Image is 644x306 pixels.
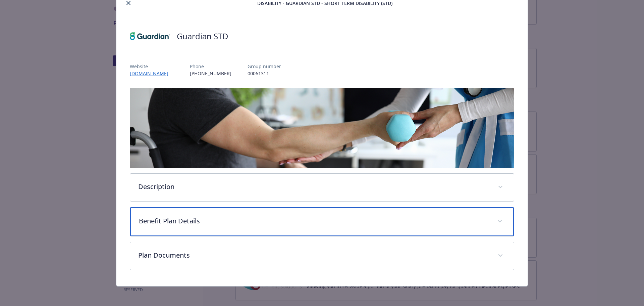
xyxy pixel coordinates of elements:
[248,70,281,77] p: 00061311
[130,88,515,168] img: banner
[130,207,514,236] div: Benefit Plan Details
[130,242,514,270] div: Plan Documents
[130,26,170,46] img: Guardian
[138,182,490,192] p: Description
[138,250,490,260] p: Plan Documents
[130,174,514,201] div: Description
[177,31,228,42] h2: Guardian STD
[190,70,231,77] p: [PHONE_NUMBER]
[130,70,174,77] a: [DOMAIN_NAME]
[139,216,489,226] p: Benefit Plan Details
[248,63,281,70] p: Group number
[130,63,174,70] p: Website
[190,63,231,70] p: Phone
